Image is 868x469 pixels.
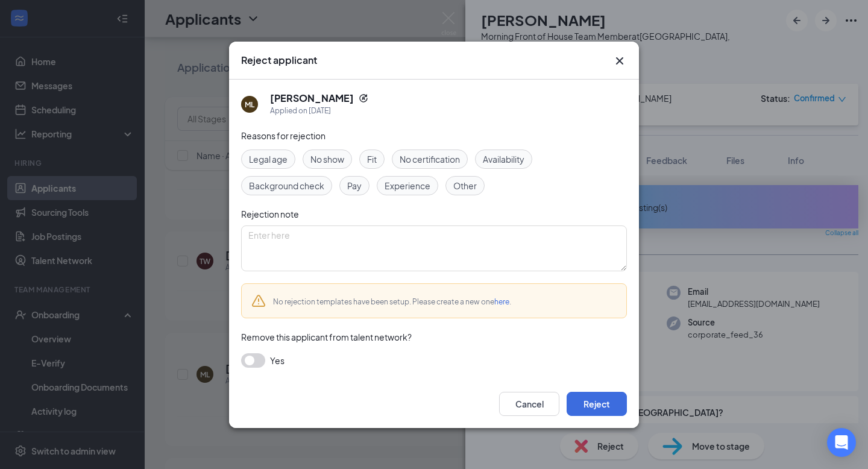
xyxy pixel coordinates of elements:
span: Background check [249,179,324,192]
span: Experience [385,179,430,192]
h5: [PERSON_NAME] [270,92,354,105]
span: Fit [367,153,377,166]
a: here [494,297,509,306]
span: Pay [347,179,362,192]
button: Reject [567,392,627,416]
svg: Cross [612,54,627,68]
svg: Warning [251,294,266,308]
span: Availability [483,153,524,166]
span: Legal age [249,153,288,166]
span: No rejection templates have been setup. Please create a new one . [273,297,511,306]
div: ML [245,99,254,109]
button: Close [612,54,627,68]
span: Remove this applicant from talent network? [241,332,412,342]
span: Yes [270,353,285,368]
svg: Reapply [359,93,368,103]
span: Reasons for rejection [241,130,325,141]
span: Rejection note [241,209,299,219]
div: Applied on [DATE] [270,105,368,117]
button: Cancel [499,392,559,416]
h3: Reject applicant [241,54,317,67]
span: Other [453,179,477,192]
span: No certification [400,153,460,166]
div: Open Intercom Messenger [827,428,856,457]
span: No show [310,153,344,166]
